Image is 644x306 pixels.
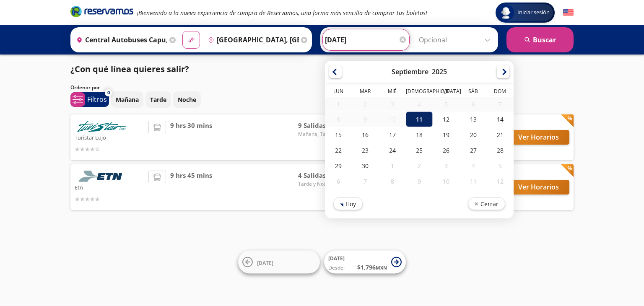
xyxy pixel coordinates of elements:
div: 07-Oct-25 [352,174,379,189]
button: Tarde [145,91,171,108]
span: Iniciar sesión [514,8,553,17]
button: Hoy [333,197,363,210]
div: 11-Oct-25 [460,174,486,189]
div: 02-Sep-25 [352,97,379,112]
div: 03-Oct-25 [433,158,460,174]
button: Buscar [506,27,574,52]
div: 10-Sep-25 [379,112,406,127]
div: 26-Sep-25 [433,143,460,158]
div: 23-Sep-25 [352,143,379,158]
p: Filtros [87,94,107,104]
button: English [563,8,574,18]
div: 14-Sep-25 [487,112,514,127]
th: Martes [352,88,379,97]
div: 08-Oct-25 [379,174,406,189]
th: Viernes [433,88,460,97]
span: $ 1,796 [357,263,387,272]
button: Noche [173,91,201,108]
div: 07-Sep-25 [487,97,514,112]
span: [DATE] [257,259,273,266]
div: 28-Sep-25 [487,143,514,158]
div: 20-Sep-25 [460,127,486,143]
div: 12-Sep-25 [433,112,460,127]
button: Cerrar [468,197,505,210]
span: 9 hrs 30 mins [170,121,212,154]
div: 02-Oct-25 [406,158,433,174]
div: 30-Sep-25 [352,158,379,174]
p: Noche [178,95,196,104]
i: Brand Logo [70,5,133,18]
p: Tarde [150,95,166,104]
em: ¡Bienvenido a la nueva experiencia de compra de Reservamos, una forma más sencilla de comprar tus... [137,9,427,17]
img: Etn [75,171,129,182]
div: 10-Oct-25 [433,174,460,189]
th: Jueves [406,88,433,97]
span: Desde: [328,264,345,272]
button: Ver Horarios [508,130,569,145]
th: Domingo [487,88,514,97]
p: Mañana [116,95,139,104]
span: [DATE] [328,255,345,262]
div: 25-Sep-25 [406,143,433,158]
div: 04-Oct-25 [460,158,486,174]
div: 05-Sep-25 [433,97,460,112]
p: ¿Con qué línea quieres salir? [70,63,189,75]
div: 05-Oct-25 [487,158,514,174]
span: 9 Salidas [298,121,357,130]
div: 01-Sep-25 [325,97,352,112]
div: 29-Sep-25 [325,158,352,174]
p: Turistar Lujo [75,132,144,142]
div: 17-Sep-25 [379,127,406,143]
div: 11-Sep-25 [406,112,433,127]
span: Mañana, Tarde y Noche [298,130,357,138]
div: 06-Oct-25 [325,174,352,189]
th: Miércoles [379,88,406,97]
div: 12-Oct-25 [487,174,514,189]
button: Mañana [111,91,143,108]
div: 13-Sep-25 [460,112,486,127]
input: Opcional [419,29,494,50]
p: Etn [75,182,144,192]
button: Ver Horarios [508,180,569,194]
span: 4 Salidas [298,171,357,180]
div: 27-Sep-25 [460,143,486,158]
th: Sábado [460,88,486,97]
div: 03-Sep-25 [379,97,406,112]
div: 09-Sep-25 [352,112,379,127]
div: Septiembre [392,67,428,76]
div: 01-Oct-25 [379,158,406,174]
img: Turistar Lujo [75,121,129,132]
small: MXN [376,265,387,271]
button: [DATE]Desde:$1,796MXN [324,251,406,274]
input: Buscar Destino [205,29,299,50]
div: 04-Sep-25 [406,97,433,112]
div: 18-Sep-25 [406,127,433,143]
div: 19-Sep-25 [433,127,460,143]
span: Tarde y Noche [298,180,357,188]
div: 08-Sep-25 [325,112,352,127]
div: 22-Sep-25 [325,143,352,158]
input: Buscar Origen [73,29,167,50]
div: 2025 [432,67,447,76]
div: 09-Oct-25 [406,174,433,189]
th: Lunes [325,88,352,97]
div: 24-Sep-25 [379,143,406,158]
div: 21-Sep-25 [487,127,514,143]
input: Elegir Fecha [325,29,407,50]
div: 16-Sep-25 [352,127,379,143]
div: 06-Sep-25 [460,97,486,112]
p: Ordenar por [70,84,100,91]
button: [DATE] [238,251,320,274]
div: 15-Sep-25 [325,127,352,143]
a: Brand Logo [70,5,133,20]
span: 9 hrs 45 mins [170,171,212,204]
span: 0 [107,89,110,96]
button: 0Filtros [70,92,109,107]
